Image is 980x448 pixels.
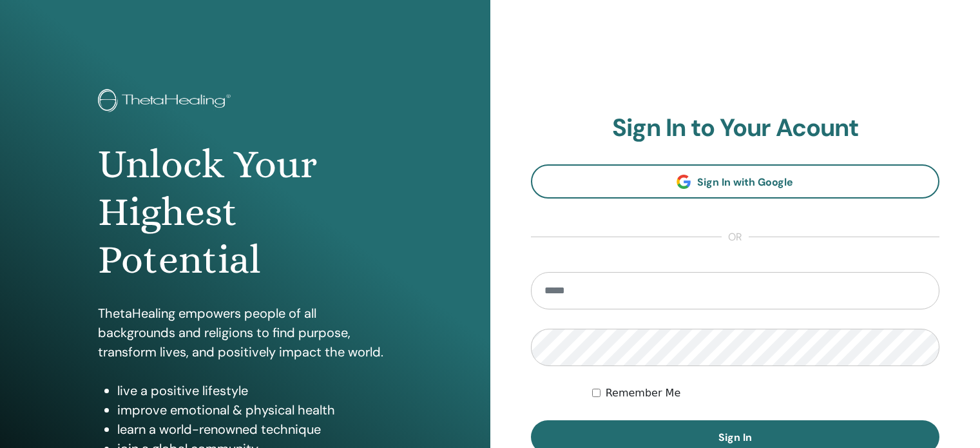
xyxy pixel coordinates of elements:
[117,381,392,400] li: live a positive lifestyle
[531,164,940,199] a: Sign In with Google
[592,385,939,401] div: Keep me authenticated indefinitely or until I manually logout
[98,141,392,284] h1: Unlock Your Highest Potential
[606,385,681,401] label: Remember Me
[117,400,392,420] li: improve emotional & physical health
[98,304,392,362] p: ThetaHealing empowers people of all backgrounds and religions to find purpose, transform lives, a...
[722,229,749,245] span: or
[531,113,940,143] h2: Sign In to Your Acount
[117,420,392,439] li: learn a world-renowned technique
[697,175,793,189] span: Sign In with Google
[718,431,752,444] span: Sign In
